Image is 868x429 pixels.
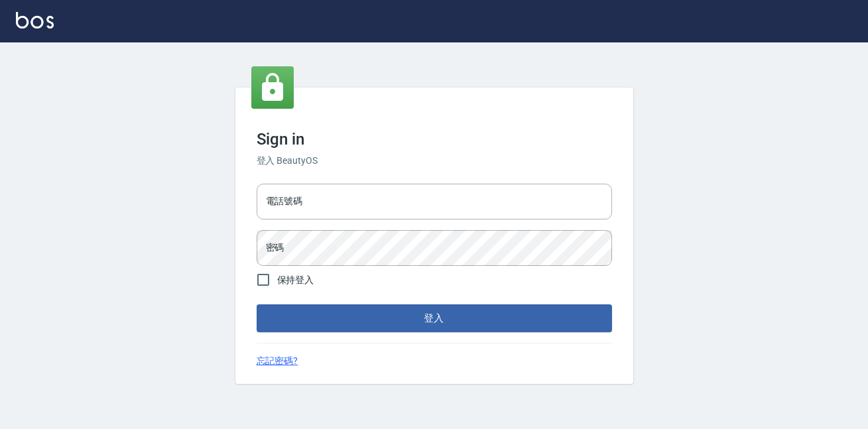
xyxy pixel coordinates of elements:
[257,154,612,168] h6: 登入 BeautyOS
[257,304,612,332] button: 登入
[16,12,54,29] img: Logo
[257,354,298,368] a: 忘記密碼?
[257,130,612,149] h3: Sign in
[277,273,314,287] span: 保持登入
